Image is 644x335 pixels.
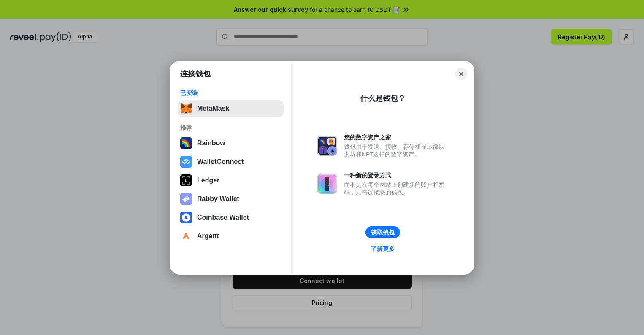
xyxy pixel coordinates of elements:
img: svg+xml,%3Csvg%20fill%3D%22none%22%20height%3D%2233%22%20viewBox%3D%220%200%2035%2033%22%20width%... [180,103,192,114]
img: svg+xml,%3Csvg%20xmlns%3D%22http%3A%2F%2Fwww.w3.org%2F2000%2Fsvg%22%20fill%3D%22none%22%20viewBox... [317,136,337,156]
div: WalletConnect [197,158,244,166]
h1: 连接钱包 [180,69,211,79]
div: MetaMask [197,105,229,112]
img: svg+xml,%3Csvg%20xmlns%3D%22http%3A%2F%2Fwww.w3.org%2F2000%2Fsvg%22%20width%3D%2228%22%20height%3... [180,174,192,186]
div: 什么是钱包？ [360,93,406,103]
div: Ledger [197,177,219,184]
button: Rabby Wallet [178,191,284,207]
img: svg+xml,%3Csvg%20width%3D%2228%22%20height%3D%2228%22%20viewBox%3D%220%200%2028%2028%22%20fill%3D... [180,212,192,223]
div: 了解更多 [371,245,395,253]
button: 获取钱包 [365,226,400,238]
button: Ledger [178,172,284,189]
img: svg+xml,%3Csvg%20xmlns%3D%22http%3A%2F%2Fwww.w3.org%2F2000%2Fsvg%22%20fill%3D%22none%22%20viewBox... [180,193,192,205]
button: Rainbow [178,135,284,152]
div: 您的数字资产之家 [344,133,449,141]
div: Coinbase Wallet [197,214,249,221]
button: MetaMask [178,100,284,117]
div: 一种新的登录方式 [344,172,449,179]
div: Rainbow [197,139,225,147]
a: 了解更多 [366,243,400,254]
div: 推荐 [180,124,281,131]
div: 获取钱包 [371,229,395,236]
img: svg+xml,%3Csvg%20width%3D%22120%22%20height%3D%22120%22%20viewBox%3D%220%200%20120%20120%22%20fil... [180,137,192,149]
div: 而不是在每个网站上创建新的账户和密码，只需连接您的钱包。 [344,181,449,196]
div: 已安装 [180,89,281,97]
img: svg+xml,%3Csvg%20width%3D%2228%22%20height%3D%2228%22%20viewBox%3D%220%200%2028%2028%22%20fill%3D... [180,230,192,242]
button: WalletConnect [178,153,284,170]
div: Argent [197,232,219,240]
div: 钱包用于发送、接收、存储和显示像以太坊和NFT这样的数字资产。 [344,143,449,158]
button: Close [455,68,467,80]
div: Rabby Wallet [197,195,239,203]
img: svg+xml,%3Csvg%20xmlns%3D%22http%3A%2F%2Fwww.w3.org%2F2000%2Fsvg%22%20fill%3D%22none%22%20viewBox... [317,174,337,194]
button: Coinbase Wallet [178,209,284,226]
img: svg+xml,%3Csvg%20width%3D%2228%22%20height%3D%2228%22%20viewBox%3D%220%200%2028%2028%22%20fill%3D... [180,156,192,168]
button: Argent [178,228,284,245]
